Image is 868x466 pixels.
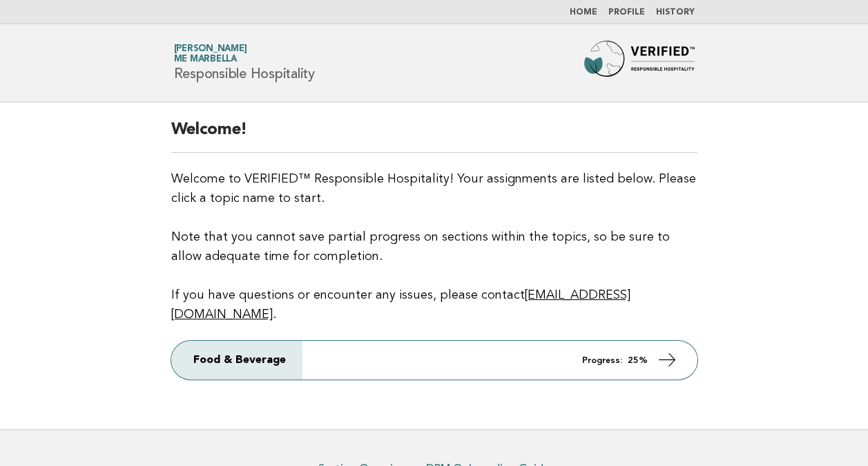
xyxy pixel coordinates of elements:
a: Food & Beverage Progress: 25% [171,341,697,380]
a: Home [570,8,597,17]
em: Progress: [582,356,622,365]
img: Forbes Travel Guide [584,41,695,85]
a: [PERSON_NAME]ME Marbella [174,44,247,64]
a: History [656,8,695,17]
h1: Responsible Hospitality [174,45,315,81]
p: Welcome to VERIFIED™ Responsible Hospitality! Your assignments are listed below. Please click a t... [171,169,697,324]
a: Profile [608,8,645,17]
h2: Welcome! [171,119,697,153]
span: ME Marbella [174,55,237,64]
strong: 25% [628,356,648,365]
